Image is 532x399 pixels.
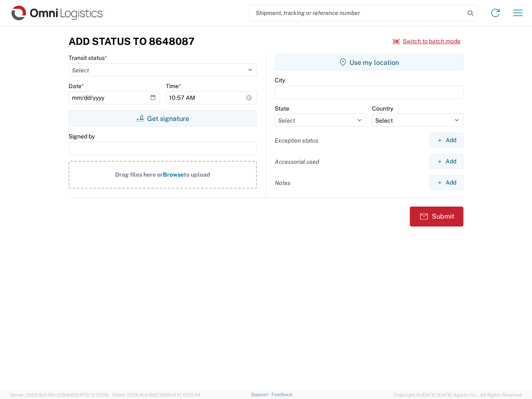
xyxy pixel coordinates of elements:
[75,392,108,397] span: [DATE] 12:29:29
[69,110,257,127] button: Get signature
[430,154,463,169] button: Add
[275,54,463,71] button: Use my location
[430,133,463,148] button: Add
[372,105,393,112] label: Country
[275,158,319,165] label: Accessorial used
[112,392,200,397] span: Client: 2025.16.0-1592391
[167,392,200,397] span: [DATE] 12:25:34
[184,171,210,178] span: to upload
[271,392,293,397] a: Feedback
[430,175,463,190] button: Add
[10,392,108,397] span: Server: 2025.16.0-1ffcc23b9e2
[69,35,195,47] h3: Add Status to 8648087
[163,171,184,178] span: Browse
[249,5,465,21] input: Shipment, tracking or reference number
[394,391,522,399] span: Copyright © [DATE]-[DATE] Agistix Inc., All Rights Reserved
[393,34,461,48] button: Switch to batch mode
[275,76,285,84] label: City
[69,54,107,62] label: Transit status
[166,82,181,90] label: Time
[251,392,272,397] a: Support
[69,133,95,140] label: Signed by
[115,171,163,178] span: Drag files here or
[275,179,291,187] label: Notes
[410,207,463,227] button: Submit
[69,82,84,90] label: Date
[275,137,318,144] label: Exception status
[275,105,289,112] label: State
